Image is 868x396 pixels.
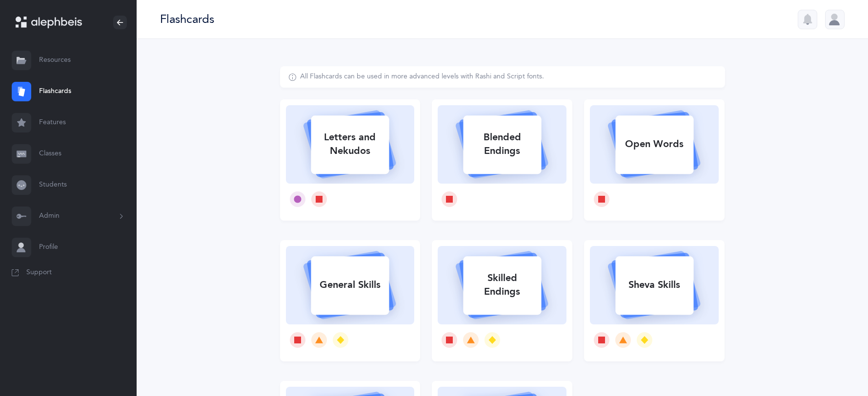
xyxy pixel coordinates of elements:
[463,125,541,164] div: Blended Endings
[26,268,52,278] span: Support
[615,272,693,298] div: Sheva Skills
[300,72,544,82] div: All Flashcards can be used in more advanced levels with Rashi and Script fonts.
[463,265,541,304] div: Skilled Endings
[311,272,389,298] div: General Skills
[160,11,214,27] div: Flashcards
[311,125,389,164] div: Letters and Nekudos
[615,132,693,157] div: Open Words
